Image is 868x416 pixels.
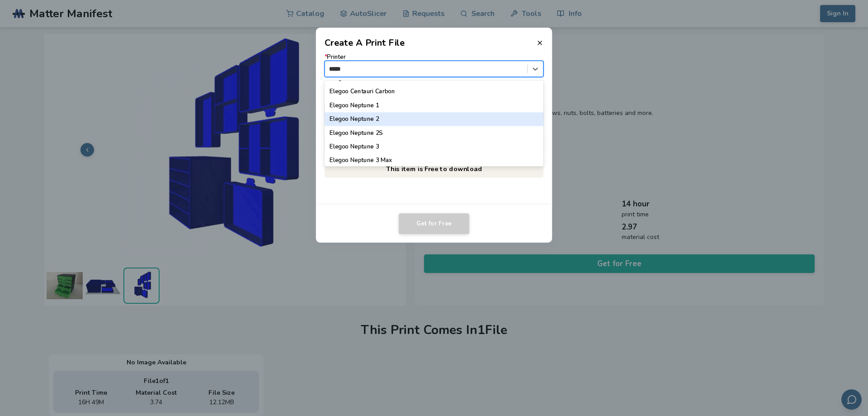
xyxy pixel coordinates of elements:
div: Elegoo Neptune 2S [325,126,544,140]
div: Elegoo Neptune 1 [325,99,544,112]
h2: Create A Print File [325,36,405,49]
div: Elegoo Neptune 2 [325,112,544,126]
label: Printer [325,54,544,77]
div: Elegoo Centauri Carbon [325,85,544,98]
input: *PrinterElegoo CentauriElegoo Centauri CarbonElegoo Neptune 1Elegoo Neptune 2Elegoo Neptune 2SEle... [329,65,343,72]
p: This item is Free to download [325,160,544,177]
div: Elegoo Neptune 3 Max [325,154,544,167]
div: Elegoo Neptune 3 [325,140,544,153]
button: Get for Free [399,213,469,234]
